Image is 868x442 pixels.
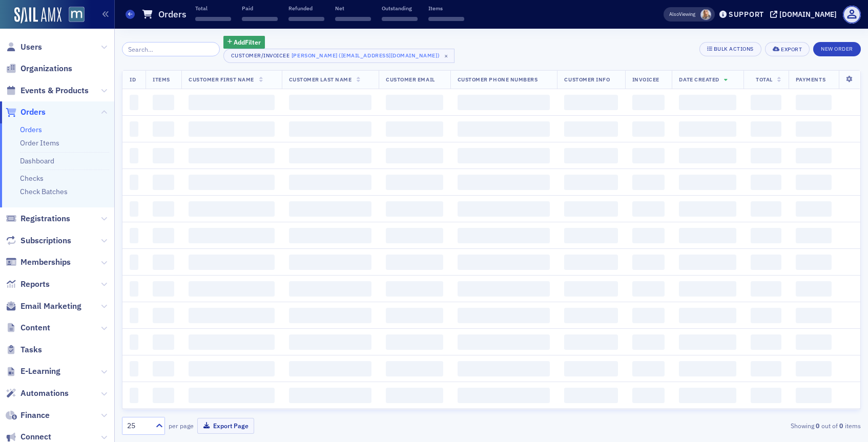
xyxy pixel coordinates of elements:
span: ‌ [632,388,665,403]
span: ‌ [796,175,832,190]
span: ‌ [632,228,665,243]
span: ‌ [796,388,832,403]
span: ‌ [751,95,781,110]
span: ‌ [751,255,781,270]
span: ‌ [458,281,550,297]
span: ‌ [153,255,174,270]
span: ‌ [289,121,371,137]
span: ‌ [751,148,781,163]
div: [PERSON_NAME] ([EMAIL_ADDRESS][DOMAIN_NAME]) [292,50,440,60]
button: Export Page [197,418,254,434]
span: ‌ [458,361,550,376]
a: Orders [6,107,46,118]
a: Reports [6,279,50,290]
div: Showing out of items [622,421,861,430]
span: ‌ [289,95,371,110]
span: Customer Last Name [289,76,352,83]
span: ‌ [335,17,371,21]
a: Email Marketing [6,301,81,312]
img: SailAMX [69,7,85,23]
a: Registrations [6,213,70,224]
span: ‌ [153,281,174,297]
span: ‌ [751,308,781,323]
span: ‌ [130,228,138,243]
p: Total [195,5,231,12]
a: Subscriptions [6,235,71,246]
span: ‌ [428,17,464,21]
span: Subscriptions [20,235,71,246]
span: ‌ [289,228,371,243]
span: ‌ [130,121,138,137]
p: Net [335,5,371,12]
button: AddFilter [223,36,265,49]
span: ‌ [796,228,832,243]
a: Finance [6,410,50,421]
span: ‌ [796,361,832,376]
span: ‌ [564,334,617,350]
span: Invoicee [632,76,659,83]
span: Items [153,76,170,83]
span: ‌ [751,201,781,217]
span: ‌ [751,388,781,403]
span: ‌ [289,334,371,350]
span: ‌ [751,281,781,297]
span: ‌ [751,175,781,190]
span: ‌ [564,201,617,217]
span: ‌ [386,201,443,217]
span: ‌ [458,148,550,163]
span: ‌ [679,334,736,350]
span: ‌ [189,334,275,350]
img: SailAMX [14,7,61,24]
span: ‌ [130,201,138,217]
span: ‌ [679,121,736,137]
span: Memberships [20,257,71,268]
span: ‌ [130,361,138,376]
span: ‌ [679,361,736,376]
span: Email Marketing [20,301,81,312]
span: ‌ [386,334,443,350]
span: ‌ [796,148,832,163]
span: ‌ [458,121,550,137]
p: Outstanding [382,5,418,12]
span: ‌ [564,361,617,376]
span: ‌ [458,334,550,350]
span: ‌ [632,334,665,350]
span: ‌ [564,308,617,323]
span: Customer Info [564,76,610,83]
span: ‌ [153,334,174,350]
span: ‌ [796,121,832,137]
span: ‌ [679,228,736,243]
a: Orders [20,125,42,134]
span: ‌ [632,175,665,190]
span: ‌ [189,361,275,376]
span: ‌ [153,308,174,323]
strong: 0 [838,421,845,430]
a: Order Items [20,138,59,148]
span: ‌ [796,201,832,217]
button: Export [765,42,810,56]
span: ‌ [189,175,275,190]
span: ‌ [458,255,550,270]
span: ‌ [289,201,371,217]
button: New Order [813,42,861,56]
span: ‌ [130,148,138,163]
a: Automations [6,388,69,399]
span: Automations [20,388,69,399]
span: ‌ [242,17,278,21]
span: ‌ [679,308,736,323]
span: ‌ [130,95,138,110]
a: New Order [813,44,861,53]
span: ‌ [189,148,275,163]
p: Refunded [288,5,324,12]
span: ‌ [679,95,736,110]
span: ‌ [796,281,832,297]
span: ‌ [386,281,443,297]
input: Search… [122,42,220,56]
span: ‌ [386,148,443,163]
span: Date Created [679,76,719,83]
a: Dashboard [20,156,54,165]
span: ‌ [289,361,371,376]
span: ‌ [751,228,781,243]
span: ‌ [564,95,617,110]
span: ‌ [564,281,617,297]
